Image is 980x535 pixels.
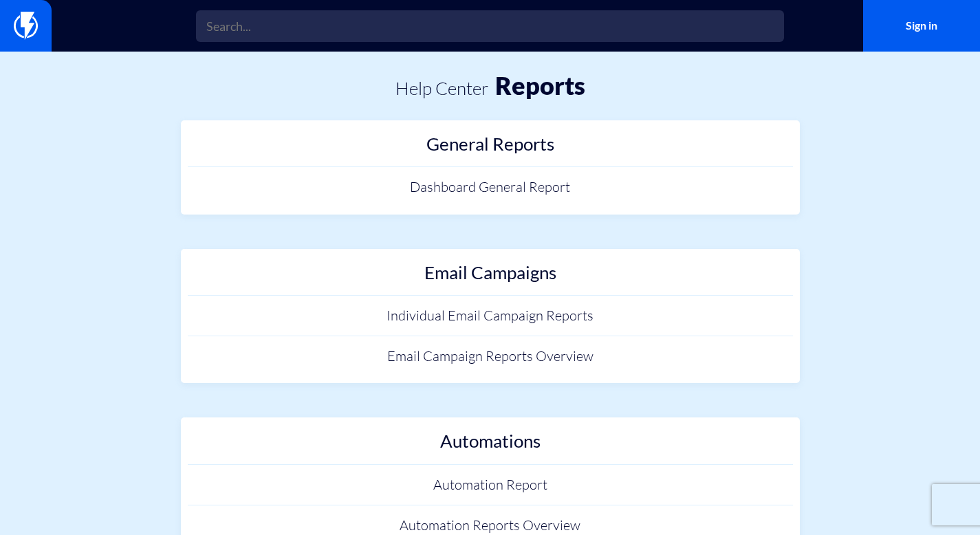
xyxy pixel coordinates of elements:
[195,134,786,161] h2: General Reports
[188,336,793,377] a: Email Campaign Reports Overview
[495,72,585,100] h1: Reports
[195,431,786,458] h2: Automations
[188,424,793,465] a: Automations
[188,296,793,336] a: Individual Email Campaign Reports
[395,77,488,99] a: Help center
[188,256,793,296] a: Email Campaigns
[188,465,793,505] a: Automation Report
[188,167,793,208] a: Dashboard General Report
[196,10,784,42] input: Search...
[188,127,793,168] a: General Reports
[195,263,786,290] h2: Email Campaigns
